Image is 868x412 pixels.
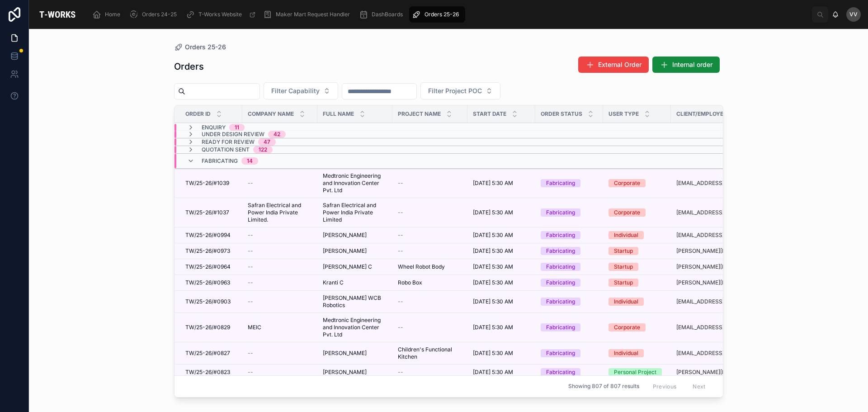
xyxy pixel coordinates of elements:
a: Fabricating [541,179,598,187]
span: TW/25-26/#0964 [185,263,231,270]
span: -- [248,263,253,270]
a: [DATE] 5:30 AM [473,324,530,331]
span: MEIC [248,324,261,331]
a: [PERSON_NAME][EMAIL_ADDRESS][DOMAIN_NAME] [676,247,756,255]
a: TW/25-26/#1039 [185,180,237,187]
a: [PERSON_NAME][EMAIL_ADDRESS][DOMAIN_NAME] [676,279,756,286]
a: DashBoards [356,6,409,23]
div: Individual [614,349,638,357]
span: Start Date [473,110,506,118]
span: T-Works Website [198,11,242,18]
a: Fabricating [541,368,598,376]
a: -- [248,232,312,239]
a: [PERSON_NAME][EMAIL_ADDRESS][DOMAIN_NAME] [676,263,756,270]
a: [EMAIL_ADDRESS][DOMAIN_NAME] [676,232,756,239]
a: TW/25-26/#0973 [185,247,237,255]
a: Corporate [609,323,665,331]
span: VV [849,11,858,18]
a: Safran Electrical and Power India Private Limited [323,202,387,223]
a: [EMAIL_ADDRESS][PERSON_NAME][DOMAIN_NAME] [676,180,756,187]
span: Orders 24-25 [142,11,177,18]
div: Fabricating [546,349,575,357]
a: Fabricating [541,231,598,239]
div: Individual [614,298,638,306]
a: Corporate [609,179,665,187]
a: Robo Box [398,279,462,286]
span: User Type [609,110,639,118]
span: Orders 25-26 [185,43,226,52]
div: 42 [274,131,280,138]
span: Filter Project POC [428,86,482,95]
span: Maker Mart Request Handler [276,11,350,18]
div: Corporate [614,179,640,187]
span: -- [398,298,403,305]
a: Fabricating [541,298,598,306]
span: -- [248,180,253,187]
a: -- [248,279,312,286]
button: Select Button [264,82,338,99]
a: Wheel Robot Body [398,263,462,270]
a: [EMAIL_ADDRESS][DOMAIN_NAME] [676,350,756,357]
a: Startup [609,247,665,255]
div: scrollable content [86,5,812,24]
div: Fabricating [546,231,575,239]
a: Orders 25-26 [409,6,465,23]
span: TW/25-26/#0994 [185,232,231,239]
div: Fabricating [546,298,575,306]
div: Fabricating [546,263,575,271]
span: External Order [598,60,642,69]
a: [EMAIL_ADDRESS][DOMAIN_NAME] [676,298,756,305]
span: TW/25-26/#1037 [185,209,229,216]
a: -- [398,209,462,216]
span: Under Design Review [202,131,264,138]
div: Startup [614,263,633,271]
span: [DATE] 5:30 AM [473,350,513,357]
a: Children's Functional Kitchen [398,346,462,360]
span: [DATE] 5:30 AM [473,298,513,305]
span: TW/25-26/#0823 [185,369,230,376]
span: -- [398,232,403,239]
span: -- [398,209,403,216]
a: Home [90,6,127,23]
a: -- [398,369,462,376]
a: [DATE] 5:30 AM [473,298,530,305]
a: [DATE] 5:30 AM [473,247,530,255]
a: Orders 25-26 [174,43,226,52]
span: Wheel Robot Body [398,263,445,270]
span: [DATE] 5:30 AM [473,209,513,216]
span: Enquiry [202,124,226,131]
a: Individual [609,349,665,357]
span: -- [248,350,253,357]
span: -- [248,369,253,376]
span: Order ID [185,110,211,118]
a: MEIC [248,324,312,331]
span: DashBoards [372,11,403,18]
span: Company Name [248,110,294,118]
span: [PERSON_NAME] [323,350,367,357]
span: TW/25-26/#0903 [185,298,231,305]
div: Fabricating [546,208,575,217]
span: -- [248,279,253,286]
a: -- [248,369,312,376]
span: -- [398,369,403,376]
span: Medtronic Engineering and Innovation Center Pvt. Ltd [323,317,387,338]
a: Fabricating [541,279,598,287]
div: Corporate [614,323,640,331]
a: [EMAIL_ADDRESS][PERSON_NAME][DOMAIN_NAME] [676,209,756,216]
span: TW/25-26/#1039 [185,180,229,187]
a: Orders 24-25 [127,6,183,23]
span: Ready for Review [202,138,255,146]
h1: Orders [174,60,204,73]
a: -- [248,247,312,255]
a: Medtronic Engineering and Innovation Center Pvt. Ltd [323,172,387,194]
div: Startup [614,279,633,287]
a: TW/25-26/#0903 [185,298,237,305]
a: [PERSON_NAME] [323,232,387,239]
span: -- [248,247,253,255]
span: Full Name [323,110,354,118]
div: 122 [259,146,267,153]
